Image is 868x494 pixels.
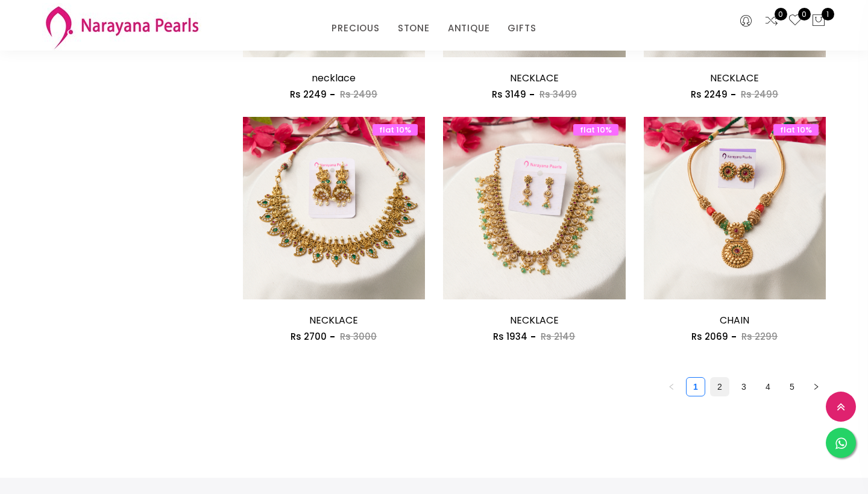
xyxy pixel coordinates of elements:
[309,313,358,327] a: NECKLACE
[291,330,327,343] span: Rs 2700
[710,71,759,85] a: NECKLACE
[783,378,801,396] a: 5
[573,124,618,136] span: flat 10%
[687,378,705,396] a: 1
[807,377,826,396] button: right
[332,19,379,37] a: PRECIOUS
[773,124,819,136] span: flat 10%
[398,19,430,37] a: STONE
[510,71,559,85] a: NECKLACE
[734,377,753,396] li: 3
[807,377,826,396] li: Next Page
[340,330,377,343] span: Rs 3000
[811,13,826,29] button: 1
[508,19,536,37] a: GIFTS
[764,13,779,29] a: 0
[691,88,728,101] span: Rs 2249
[492,88,526,101] span: Rs 3149
[710,377,729,396] li: 2
[691,330,728,343] span: Rs 2069
[782,377,802,396] li: 5
[340,88,377,101] span: Rs 2499
[798,8,811,20] span: 0
[510,313,559,327] a: NECKLACE
[541,330,575,343] span: Rs 2149
[813,383,820,390] span: right
[312,71,356,85] a: necklace
[493,330,527,343] span: Rs 1934
[759,378,777,396] a: 4
[662,377,681,396] button: left
[788,13,802,29] a: 0
[539,88,577,101] span: Rs 3499
[775,8,787,20] span: 0
[741,330,778,343] span: Rs 2299
[720,313,749,327] a: CHAIN
[662,377,681,396] li: Previous Page
[758,377,778,396] li: 4
[290,88,327,101] span: Rs 2249
[735,378,753,396] a: 3
[822,8,834,20] span: 1
[711,378,729,396] a: 2
[373,124,418,136] span: flat 10%
[668,383,675,390] span: left
[686,377,705,396] li: 1
[741,88,778,101] span: Rs 2499
[448,19,490,37] a: ANTIQUE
